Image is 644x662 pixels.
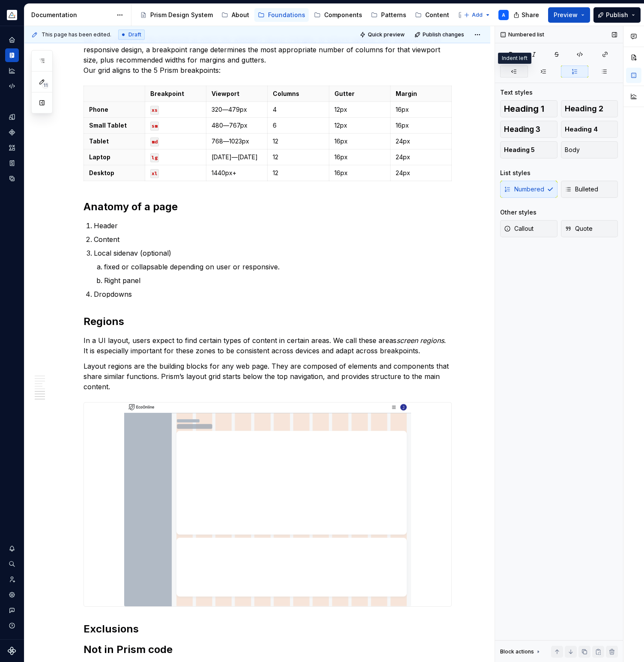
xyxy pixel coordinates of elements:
strong: Not in Prism code [83,643,173,656]
div: A [502,12,505,18]
span: Heading 3 [504,125,540,134]
button: Publish changes [412,29,468,41]
a: Code automation [5,79,19,93]
button: Heading 1 [500,100,558,117]
button: Add [461,9,493,21]
p: 4 [273,105,323,114]
a: Contact Us [454,8,504,22]
a: Analytics [5,64,19,78]
code: sm [150,122,159,131]
img: 58072205-ca2e-462b-9d4a-a74d994c900d.png [124,403,411,606]
span: Publish [606,11,628,19]
a: Prism Design System [137,8,216,22]
span: Quote [565,224,593,233]
p: [DATE]—[DATE] [212,153,262,161]
p: 320—479px [212,105,262,114]
a: Components [5,125,19,139]
a: Documentation [5,48,19,62]
p: 12 [273,137,323,146]
button: Search ⌘K [5,557,19,571]
code: lg [150,153,159,162]
a: Invite team [5,573,19,586]
p: 16px [396,105,446,114]
span: Heading 2 [565,104,603,113]
p: 24px [396,153,446,161]
p: 12 [273,153,323,161]
div: Block actions [500,646,542,658]
strong: Viewport [212,90,239,97]
strong: Breakpoint [150,90,184,97]
span: Heading 1 [504,104,544,113]
p: Laptop [89,153,140,161]
a: Components [310,8,366,22]
button: Body [561,141,618,158]
code: xl [150,169,159,178]
div: Indent left [498,53,531,64]
button: Heading 2 [561,100,618,117]
p: 16px [334,137,385,146]
button: Share [509,7,545,23]
a: Settings [5,588,19,602]
p: Local sidenav (optional) [94,248,452,258]
p: Right panel [104,275,452,286]
p: Small Tablet [89,121,140,130]
code: md [150,137,159,146]
button: Preview [548,7,590,23]
button: Bulleted [561,181,618,198]
h2: Anatomy of a page [83,200,452,214]
a: Design tokens [5,110,19,124]
p: fixed or collapsable depending on user or responsive. [104,262,452,272]
a: Assets [5,141,19,155]
span: Callout [504,224,534,233]
p: 12px [334,105,385,114]
span: Quick preview [368,31,405,38]
button: Contact support [5,603,19,617]
a: Patterns [367,8,410,22]
p: 16px [334,169,385,177]
div: Documentation [31,11,112,19]
button: Quick preview [357,29,408,41]
span: This page has been edited. [42,31,111,38]
p: 16px [334,153,385,161]
a: Content [411,8,453,22]
button: Publish [593,7,641,23]
span: Share [522,11,539,19]
p: Header [94,221,452,231]
img: 933d721a-f27f-49e1-b294-5bdbb476d662.png [7,10,17,20]
span: Body [565,146,580,154]
a: Storybook stories [5,156,19,170]
strong: Margin [396,90,417,97]
span: Heading 5 [504,146,535,154]
div: Components [324,11,362,19]
p: 480—767px [212,121,262,130]
p: 24px [396,169,446,177]
code: xs [150,106,159,115]
div: Other styles [500,208,537,217]
div: Page tree [137,6,459,24]
button: Heading 3 [500,121,558,138]
div: Block actions [500,648,534,655]
div: Home [5,33,19,47]
em: screen regions [397,336,444,345]
span: Heading 4 [565,125,598,134]
strong: Gutter [334,90,355,97]
button: Quote [561,220,618,237]
span: 11 [42,82,49,89]
p: Dropdowns [94,289,452,299]
div: About [232,11,249,19]
span: Add [472,12,483,18]
a: Data sources [5,172,19,185]
div: Patterns [381,11,406,19]
p: 1440px+ [212,169,262,177]
p: Tablet [89,137,140,146]
a: About [218,8,253,22]
button: Heading 5 [500,141,558,158]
